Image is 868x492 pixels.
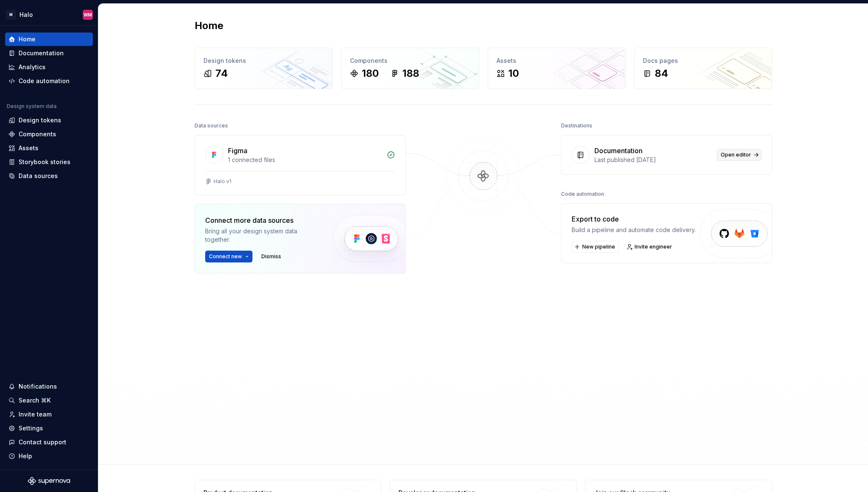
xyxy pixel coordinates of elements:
div: Build a pipeline and automate code delivery. [572,226,696,234]
button: Connect new [205,251,252,262]
a: Analytics [5,60,93,74]
span: Invite engineer [635,243,672,250]
div: Components [19,130,56,138]
a: Storybook stories [5,155,93,169]
div: WM [84,11,92,18]
div: Connect more data sources [205,215,319,225]
a: Assets10 [488,48,626,89]
div: Halo v1 [214,178,231,185]
a: Data sources [5,169,93,183]
div: 10 [508,67,519,80]
div: 180 [362,67,379,80]
div: Contact support [19,438,66,446]
div: 84 [655,67,668,80]
a: Design tokens [5,114,93,127]
a: Settings [5,422,93,435]
button: Contact support [5,435,93,449]
div: Design system data [7,103,57,110]
div: 74 [215,67,228,80]
div: Halo [19,11,33,19]
div: Notifications [19,382,57,391]
div: 188 [402,67,419,80]
div: Design tokens [203,57,324,65]
div: Home [19,35,35,43]
a: Components180188 [341,48,479,89]
div: Settings [19,424,43,433]
div: Bring all your design system data together. [205,227,319,244]
h2: Home [195,19,223,32]
div: Analytics [19,63,46,71]
a: Open editor [717,149,762,161]
a: Invite engineer [624,241,676,253]
div: 1 connected files [228,156,382,164]
div: Components [350,57,470,65]
a: Docs pages84 [634,48,772,89]
svg: Supernova Logo [28,477,70,485]
button: Dismiss [258,251,285,262]
div: Search ⌘K [19,396,51,405]
div: Data sources [195,120,228,132]
a: Code automation [5,74,93,88]
div: Docs pages [643,57,763,65]
button: New pipeline [572,241,619,253]
div: Code automation [19,77,70,85]
div: Assets [496,57,617,65]
a: Figma1 connected filesHalo v1 [195,135,406,195]
div: Storybook stories [19,158,71,166]
div: M [6,10,16,20]
a: Assets [5,141,93,155]
a: Design tokens74 [195,48,333,89]
div: Assets [19,144,38,152]
div: Invite team [19,410,52,419]
span: Connect new [209,253,242,260]
div: Destinations [561,120,592,132]
button: Help [5,449,93,463]
div: Code automation [561,188,604,200]
a: Home [5,32,93,46]
a: Invite team [5,408,93,421]
a: Documentation [5,46,93,60]
div: Export to code [572,214,696,224]
button: Notifications [5,380,93,393]
span: Dismiss [261,253,281,260]
div: Data sources [19,172,58,180]
button: MHaloWM [2,5,96,24]
button: Search ⌘K [5,394,93,407]
div: Documentation [19,49,64,57]
div: Design tokens [19,116,61,124]
div: Last published [DATE] [594,156,712,164]
span: Open editor [721,151,751,158]
div: Documentation [594,146,643,156]
div: Help [19,452,32,460]
a: Components [5,127,93,141]
div: Figma [228,146,247,156]
span: New pipeline [582,243,615,250]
